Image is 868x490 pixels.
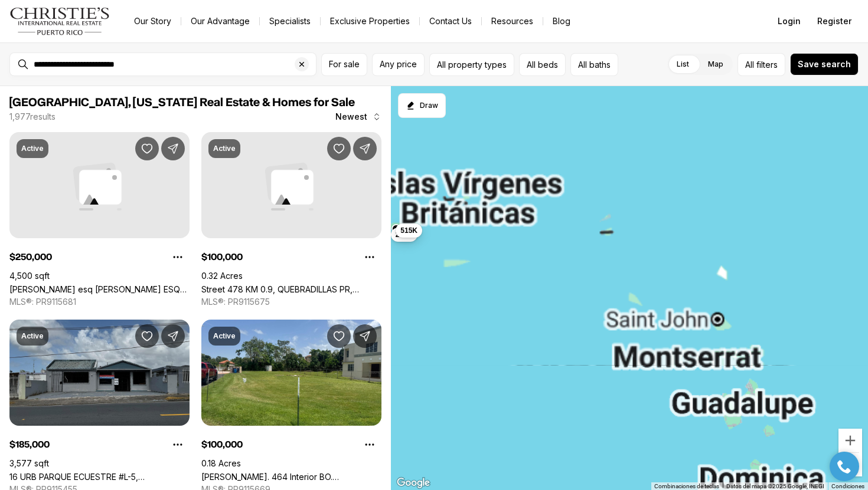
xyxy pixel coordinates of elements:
a: Resources [482,13,543,29]
button: Share Property [353,137,377,160]
button: Property options [358,245,381,269]
button: Login [771,9,808,33]
p: Active [21,331,44,341]
p: Active [21,144,44,153]
span: Register [817,17,851,26]
button: Property options [358,433,381,456]
a: Our Advantage [181,13,259,29]
button: All property types [429,53,514,76]
button: Save search [790,53,859,75]
button: Property options [166,433,190,456]
button: For sale [321,53,367,76]
span: Newest [335,112,367,121]
span: Login [778,17,801,26]
button: Share Property [353,324,377,348]
span: [GEOGRAPHIC_DATA], [US_STATE] Real Estate & Homes for Sale [9,97,355,108]
a: Carr. 464 Interior BO. ACEITUNA, SECTOR RANCHERA, MOCA PR, 00676 [201,472,381,482]
p: Active [213,331,236,341]
button: Acercar [838,429,862,452]
span: 228K [396,230,413,239]
button: Any price [372,53,425,76]
button: Register [810,9,859,33]
button: Share Property [161,137,185,160]
a: Street 478 KM 0.9, QUEBRADILLAS PR, 00678 [201,284,381,294]
button: All baths [570,53,618,76]
button: 228K [391,228,417,242]
button: Contact Us [420,13,481,29]
span: filters [756,58,778,71]
p: 1,977 results [9,112,56,121]
span: Save search [798,60,851,69]
a: Exclusive Properties [321,13,419,29]
button: Share Property [161,324,185,348]
button: Clear search input [295,53,316,75]
a: Our Story [125,13,181,29]
label: List [667,54,699,75]
button: Newest [328,105,389,129]
img: logo [9,7,110,35]
span: 515K [400,226,417,235]
a: Specialists [260,13,320,29]
button: Property options [166,245,190,269]
button: Save Property: Street 478 KM 0.9 [327,137,351,160]
span: For sale [329,60,360,69]
span: Datos del mapa ©2025 Google, INEGI [726,483,824,489]
button: Start drawing [398,93,446,118]
span: All [745,58,754,71]
button: Save Property: Munoz Rivera esq De Diego MUNOZ RIVERA ESQ DE DIEGO [135,137,159,160]
button: Save Property: 16 URB PARQUE ECUESTRE #L-5 [135,324,159,348]
p: Active [213,144,236,153]
a: Blog [543,13,580,29]
button: 515K [396,223,422,238]
button: Allfilters [738,53,785,76]
button: Save Property: Carr. 464 Interior BO. ACEITUNA, SECTOR RANCHERA [327,324,351,348]
span: Any price [380,60,417,69]
button: All beds [519,53,566,76]
a: 16 URB PARQUE ECUESTRE #L-5, CAROLINA PR, 00987 [9,472,190,482]
label: Map [699,54,733,75]
a: Munoz Rivera esq De Diego MUNOZ RIVERA ESQ DE DIEGO, SAN LORENZO PR, 00754 [9,284,190,294]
